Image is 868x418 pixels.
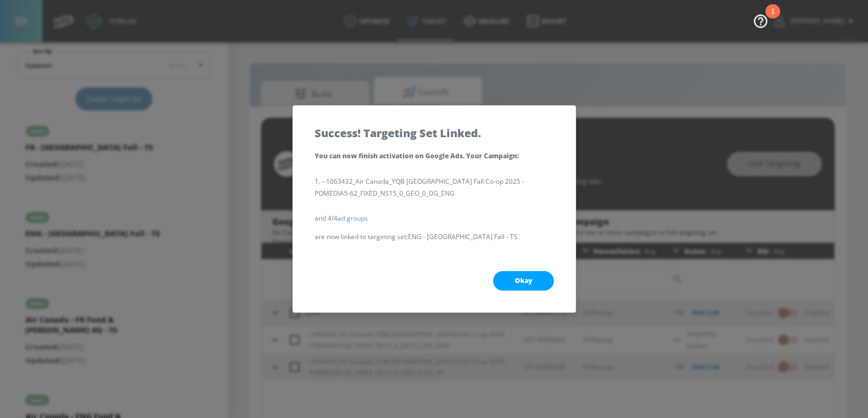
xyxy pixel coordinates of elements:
[315,176,554,200] li: --1063432_Air Canada_YQB [GEOGRAPHIC_DATA] Fall Co-op 2025 - POMEDIA5-62_FIXED_NS15_0_GEO_0_DG_ENG
[493,271,554,291] button: Okay
[315,213,554,224] p: and 4/4
[515,276,532,285] span: Okay
[315,127,481,139] h5: Success! Targeting Set Linked.
[315,150,554,163] p: You can now finish activation on Google Ads. Your Campaign :
[745,5,776,36] button: Open Resource Center, 1 new notification
[315,231,554,243] p: are now linked to targeting set: ENG - [GEOGRAPHIC_DATA] Fall - TS
[337,214,368,223] a: ad groups
[771,11,775,25] div: 1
